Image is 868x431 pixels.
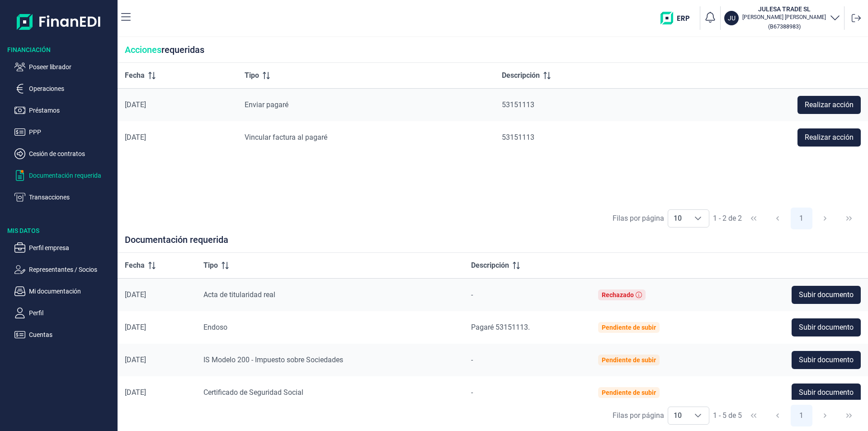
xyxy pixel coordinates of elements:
button: PPP [14,127,114,137]
button: Perfil empresa [14,242,114,253]
span: - [471,355,473,364]
img: erp [660,12,696,24]
button: Poseer librador [14,62,114,72]
span: 1 - 2 de 2 [713,215,742,222]
button: Representantes / Socios [14,264,114,275]
p: PPP [29,127,114,137]
button: Operaciones [14,83,114,94]
span: Tipo [245,70,259,81]
div: Pendiente de subir [602,389,656,396]
div: requeridas [118,37,868,63]
button: Last Page [838,208,860,229]
span: Subir documento [799,322,854,333]
button: Next Page [814,405,836,426]
button: Subir documento [792,384,861,402]
span: 10 [668,407,687,424]
button: Subir documento [792,318,861,336]
button: First Page [743,405,764,426]
span: Fecha [125,260,145,271]
p: [PERSON_NAME] [PERSON_NAME] [742,14,826,21]
span: 1 - 5 de 5 [713,412,742,419]
div: Filas por página [613,410,664,421]
span: 10 [668,210,687,227]
button: JUJULESA TRADE SL[PERSON_NAME] [PERSON_NAME](B67388983) [724,5,840,32]
span: Endoso [203,323,227,332]
p: Perfil empresa [29,242,114,253]
button: Next Page [814,208,836,229]
p: Cuentas [29,329,114,340]
span: 53151113 [502,100,534,109]
div: Pendiente de subir [602,324,656,331]
div: [DATE] [125,355,189,365]
div: [DATE] [125,100,230,109]
div: Choose [687,407,709,424]
button: Cesión de contratos [14,148,114,159]
span: Fecha [125,70,145,81]
span: Certificado de Seguridad Social [203,388,303,397]
button: Subir documento [792,351,861,369]
button: First Page [743,208,764,229]
span: 53151113 [502,133,534,142]
button: Page 1 [791,208,812,229]
span: - [471,290,473,299]
span: Subir documento [799,387,854,398]
div: [DATE] [125,388,189,397]
button: Realizar acción [797,96,861,114]
button: Previous Page [767,405,788,426]
p: Transacciones [29,192,114,203]
p: Documentación requerida [29,170,114,181]
p: Mi documentación [29,286,114,297]
span: Subir documento [799,289,854,300]
button: Subir documento [792,286,861,304]
button: Cuentas [14,329,114,340]
span: Enviar pagaré [245,100,288,109]
button: Realizar acción [797,128,861,147]
p: Perfil [29,308,114,318]
span: Acciones [125,44,161,55]
p: Cesión de contratos [29,148,114,159]
p: JU [728,14,736,23]
div: [DATE] [125,290,189,299]
button: Transacciones [14,192,114,203]
span: - [471,388,473,397]
button: Last Page [838,405,860,426]
small: Copiar cif [768,23,801,30]
button: Mi documentación [14,286,114,297]
span: Descripción [502,70,540,81]
button: Documentación requerida [14,170,114,181]
div: [DATE] [125,323,189,332]
p: Préstamos [29,105,114,116]
div: Pendiente de subir [602,356,656,364]
p: Operaciones [29,83,114,94]
p: Representantes / Socios [29,264,114,275]
div: [DATE] [125,133,230,142]
span: Tipo [203,260,218,271]
div: Choose [687,210,709,227]
p: Poseer librador [29,62,114,72]
button: Page 1 [791,405,812,426]
div: Rechazado [602,291,634,298]
span: Acta de titularidad real [203,290,275,299]
div: Documentación requerida [118,234,868,253]
button: Previous Page [767,208,788,229]
span: Realizar acción [805,132,854,143]
div: Filas por página [613,213,664,224]
span: Vincular factura al pagaré [245,133,327,142]
button: Préstamos [14,105,114,116]
h3: JULESA TRADE SL [742,5,826,14]
span: Pagaré 53151113. [471,323,530,332]
span: Realizar acción [805,99,854,110]
span: IS Modelo 200 - Impuesto sobre Sociedades [203,355,343,364]
span: Subir documento [799,355,854,365]
img: Logo de aplicación [17,7,101,36]
span: Descripción [471,260,509,271]
button: Perfil [14,308,114,318]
